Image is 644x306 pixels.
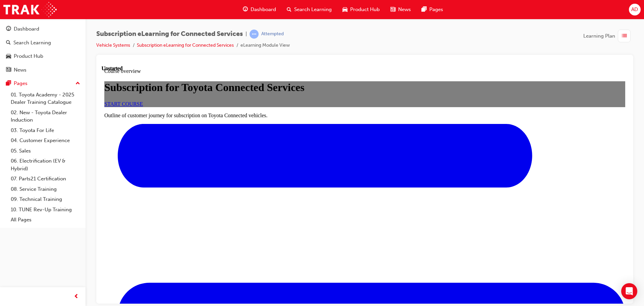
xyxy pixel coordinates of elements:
[8,215,83,225] a: All Pages
[8,146,83,156] a: 05. Sales
[294,6,332,13] span: Search Learning
[416,3,448,16] a: pages-iconPages
[8,184,83,194] a: 08. Service Training
[398,6,411,13] span: News
[8,125,83,136] a: 03. Toyota For Life
[3,77,83,90] button: Pages
[8,174,83,184] a: 07. Parts21 Certification
[137,42,234,48] a: Subscription eLearning for Connected Services
[8,194,83,205] a: 09. Technical Training
[3,3,39,8] span: Course overview
[3,23,83,35] a: Dashboard
[287,5,291,14] span: search-icon
[281,3,337,16] a: search-iconSearch Learning
[629,4,641,15] button: AD
[75,79,80,88] span: up-icon
[261,31,284,37] div: Attempted
[251,6,276,13] span: Dashboard
[8,156,83,174] a: 06. Electrification (EV & Hybrid)
[342,5,347,14] span: car-icon
[385,3,416,16] a: news-iconNews
[246,30,247,38] span: |
[96,30,243,38] span: Subscription eLearning for Connected Services
[390,5,395,14] span: news-icon
[6,81,11,87] span: pages-icon
[14,66,26,74] div: News
[3,50,83,62] a: Product Hub
[243,5,248,14] span: guage-icon
[3,36,41,41] a: START COURSE
[631,6,638,13] span: AD
[14,25,39,33] div: Dashboard
[3,21,83,77] button: DashboardSearch LearningProduct HubNews
[14,52,43,60] div: Product Hub
[8,90,83,107] a: 01. Toyota Academy - 2025 Dealer Training Catalogue
[8,205,83,215] a: 10. TUNE Rev-Up Training
[3,37,83,49] a: Search Learning
[350,6,380,13] span: Product Hub
[8,107,83,125] a: 02. New - Toyota Dealer Induction
[14,80,28,87] div: Pages
[622,32,627,40] span: list-icon
[13,39,51,47] div: Search Learning
[3,47,524,53] p: Outline of customer journey for subscription on Toyota Connected vehicles.
[337,3,385,16] a: car-iconProduct Hub
[583,32,615,40] span: Learning Plan
[96,42,130,48] a: Vehicle Systems
[3,64,83,76] a: News
[250,30,259,39] span: learningRecordVerb_ATTEMPT-icon
[8,135,83,146] a: 04. Customer Experience
[240,42,290,49] li: eLearning Module View
[237,3,281,16] a: guage-iconDashboard
[3,2,57,17] img: Trak
[74,293,79,301] span: prev-icon
[6,53,11,59] span: car-icon
[422,5,427,14] span: pages-icon
[3,16,524,28] h1: Subscription for Toyota Connected Services
[6,26,11,32] span: guage-icon
[429,6,443,13] span: Pages
[583,30,633,42] button: Learning Plan
[621,283,637,299] div: Open Intercom Messenger
[6,67,11,73] span: news-icon
[6,40,11,46] span: search-icon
